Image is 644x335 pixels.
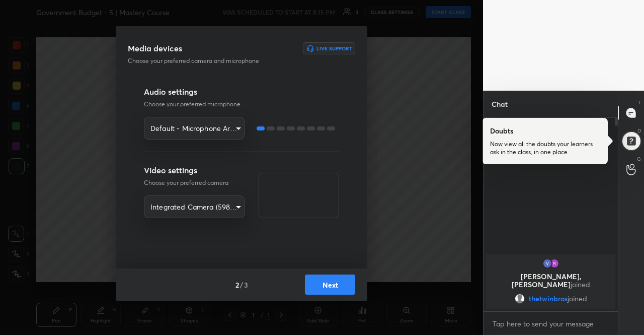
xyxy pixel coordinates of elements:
h3: Video settings [144,164,245,176]
p: T [638,99,641,106]
h4: / [240,280,243,290]
span: joined [568,295,587,303]
p: Choose your preferred microphone [144,100,339,109]
span: thetwinbros [529,295,568,303]
div: Default - Microphone Array (Senary Audio) [144,195,245,218]
span: joined [571,280,590,289]
p: D [637,127,641,135]
button: Next [305,275,355,295]
div: grid [484,252,618,311]
h3: Media devices [128,42,182,54]
h4: 3 [244,280,248,290]
h3: Audio settings [144,86,339,98]
h4: 2 [235,280,239,290]
p: Chat [484,91,516,117]
img: thumbnail.jpg [542,258,552,269]
p: [PERSON_NAME], [PERSON_NAME] [492,273,609,289]
h6: Live Support [316,46,352,51]
div: Default - Microphone Array (Senary Audio) [144,117,245,140]
p: G [637,155,641,163]
p: Choose your preferred camera and microphone [128,56,291,65]
p: Choose your preferred camera [144,178,245,187]
img: thumbnail.jpg [549,258,559,269]
img: default.png [515,294,525,304]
